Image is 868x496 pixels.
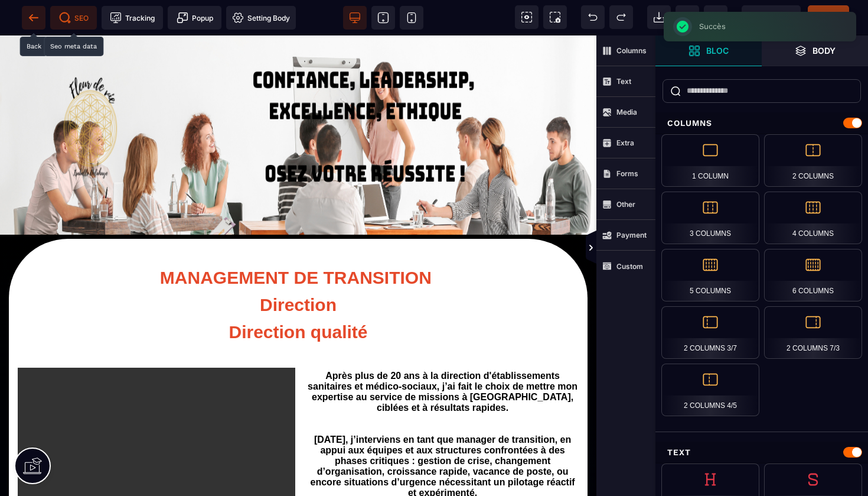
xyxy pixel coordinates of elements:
span: Tracking [110,12,155,24]
span: View components [515,5,539,29]
div: 2 Columns 4/5 [661,364,759,416]
div: 2 Columns [764,134,862,187]
strong: Text [616,77,631,86]
span: Screenshot [543,5,567,29]
div: 1 Column [661,134,759,187]
div: 6 Columns [764,249,862,302]
strong: Bloc [706,46,729,55]
div: 5 Columns [661,249,759,302]
span: Open Layer Manager [762,35,868,66]
span: Open Blocks [655,35,762,66]
strong: Other [616,200,635,209]
b: MANAGEMENT DE TRANSITION Direction Direction qualité [160,232,436,306]
div: 2 Columns 7/3 [764,306,862,359]
strong: Extra [616,138,634,147]
span: Preview [742,5,801,29]
div: 2 Columns 3/7 [661,306,759,359]
strong: Payment [616,231,647,239]
strong: Media [616,108,637,116]
div: Text [655,442,868,463]
div: 3 Columns [661,192,759,244]
strong: Columns [616,46,647,55]
div: 4 Columns [764,192,862,244]
span: Setting Body [232,12,290,24]
strong: Body [812,46,836,55]
div: Columns [655,112,868,134]
strong: Forms [616,169,638,178]
span: SEO [59,12,89,24]
span: Popup [177,12,213,24]
strong: Custom [616,262,643,271]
